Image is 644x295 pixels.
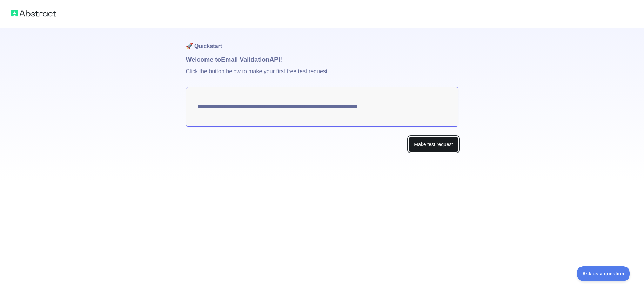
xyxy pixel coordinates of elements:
[577,266,630,281] iframe: Toggle Customer Support
[186,64,458,87] p: Click the button below to make your first free test request.
[186,55,458,64] h1: Welcome to Email Validation API!
[186,28,458,55] h1: 🚀 Quickstart
[11,8,56,18] img: Abstract logo
[409,137,458,152] button: Make test request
